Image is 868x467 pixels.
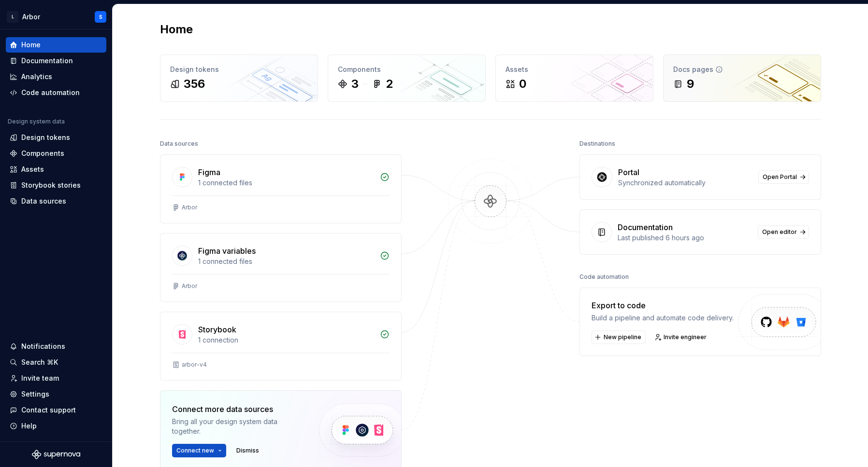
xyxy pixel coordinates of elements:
[21,342,65,351] div: Notifications
[198,178,374,188] div: 1 connected files
[758,170,809,184] a: Open Portal
[651,330,711,344] a: Invite engineer
[592,330,646,344] button: New pipeline
[6,402,106,418] button: Contact support
[618,178,752,188] div: Synchronized automatically
[184,76,205,92] div: 356
[6,178,106,193] a: Storybook stories
[198,257,374,266] div: 1 connected files
[495,55,653,102] a: Assets0
[21,421,37,431] div: Help
[2,6,110,27] button: LArborS
[21,357,58,367] div: Search ⌘K
[6,85,106,100] a: Code automation
[160,22,193,37] h2: Home
[687,76,694,92] div: 9
[6,69,106,84] a: Analytics
[6,386,106,402] a: Settings
[758,225,809,239] a: Open editor
[6,130,106,145] a: Design tokens
[592,313,734,323] div: Build a pipeline and automate code delivery.
[351,76,359,92] div: 3
[386,76,393,92] div: 2
[22,12,40,22] div: Arbor
[618,233,752,243] div: Last published 6 hours ago
[232,444,263,457] button: Dismiss
[579,137,615,151] div: Destinations
[198,324,236,335] div: Storybook
[592,300,734,311] div: Export to code
[21,405,76,415] div: Contact support
[172,417,303,436] div: Bring all your design system data together.
[762,228,797,236] span: Open editor
[198,245,256,257] div: Figma variables
[519,76,526,92] div: 0
[160,312,402,381] a: Storybook1 connectionarbor-v4
[8,118,65,125] div: Design system data
[21,196,66,206] div: Data sources
[21,56,73,66] div: Documentation
[32,450,80,459] svg: Supernova Logo
[99,13,102,21] div: S
[664,333,707,341] span: Invite engineer
[338,65,476,74] div: Components
[172,444,226,457] button: Connect new
[160,233,402,302] a: Figma variables1 connected filesArbor
[328,55,486,102] a: Components32
[21,165,44,174] div: Assets
[21,373,59,383] div: Invite team
[6,339,106,354] button: Notifications
[182,204,197,211] div: Arbor
[160,55,318,102] a: Design tokens356
[21,133,70,142] div: Design tokens
[160,137,198,151] div: Data sources
[170,65,308,74] div: Design tokens
[6,37,106,53] a: Home
[6,146,106,161] a: Components
[763,173,797,181] span: Open Portal
[6,53,106,69] a: Documentation
[172,403,303,415] div: Connect more data sources
[6,371,106,386] a: Invite team
[6,418,106,434] button: Help
[6,193,106,209] a: Data sources
[506,65,643,74] div: Assets
[21,180,81,190] div: Storybook stories
[21,88,80,97] div: Code automation
[618,166,639,178] div: Portal
[198,166,220,178] div: Figma
[21,389,49,399] div: Settings
[236,447,259,454] span: Dismiss
[21,149,64,158] div: Components
[673,65,811,74] div: Docs pages
[182,361,207,369] div: arbor-v4
[21,40,41,50] div: Home
[182,282,197,290] div: Arbor
[7,11,18,23] div: L
[604,333,641,341] span: New pipeline
[21,72,52,82] div: Analytics
[176,447,214,454] span: Connect new
[6,355,106,370] button: Search ⌘K
[160,154,402,223] a: Figma1 connected filesArbor
[618,221,673,233] div: Documentation
[198,335,374,345] div: 1 connection
[6,162,106,177] a: Assets
[663,55,821,102] a: Docs pages9
[579,270,629,284] div: Code automation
